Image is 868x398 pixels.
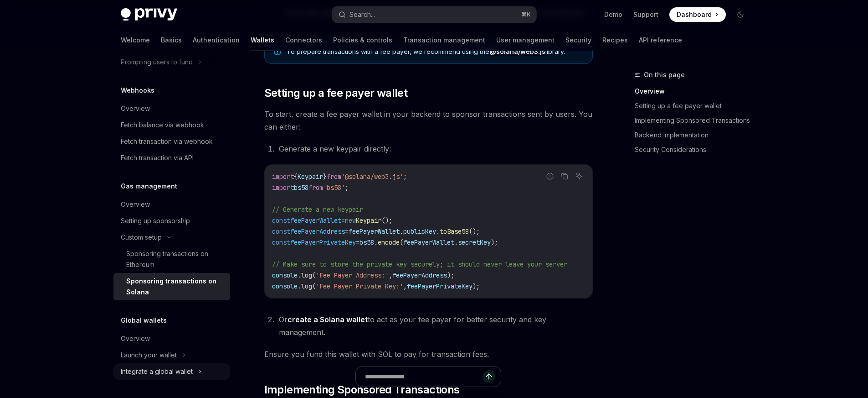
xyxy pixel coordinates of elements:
span: console [272,282,298,290]
div: Sponsoring transactions on Solana [126,276,225,298]
a: Connectors [285,29,322,51]
a: Recipes [602,29,628,51]
span: . [374,238,378,246]
span: 'Fee Payer Address:' [316,271,389,279]
span: ( [400,238,403,246]
a: Setting up sponsorship [113,213,230,229]
span: { [294,173,298,181]
span: . [436,227,440,236]
span: feePayerWallet [349,227,400,236]
a: Sponsoring transactions on Solana [113,273,230,300]
div: Launch your wallet [121,350,177,361]
a: Fetch transaction via webhook [113,133,230,150]
span: feePayerAddress [290,227,345,236]
span: publicKey [403,227,436,236]
a: Backend Implementation [635,128,755,142]
span: To start, create a fee payer wallet in your backend to sponsor transactions sent by users. You ca... [264,108,593,133]
span: feePayerAddress [392,271,447,279]
span: console [272,271,298,279]
span: 'Fee Payer Private Key:' [316,282,403,290]
span: feePayerPrivateKey [407,282,473,290]
span: (); [381,216,392,225]
span: = [356,238,360,246]
a: User management [496,29,555,51]
span: ⌘ K [521,11,531,18]
span: , [389,271,392,279]
span: Ensure you fund this wallet with SOL to pay for transaction fees. [264,348,593,361]
span: 'bs58' [323,183,345,192]
span: . [400,227,403,236]
h5: Global wallets [121,315,167,326]
button: Send message [483,370,495,383]
span: log [301,282,312,290]
div: Fetch transaction via API [121,152,194,163]
span: log [301,271,312,279]
a: Policies & controls [333,29,392,51]
a: Overview [635,84,755,99]
span: ; [403,173,407,181]
span: const [272,238,290,246]
img: dark logo [121,8,177,21]
span: toBase58 [440,227,469,236]
span: feePayerPrivateKey [290,238,356,246]
li: Or to act as your fee payer for better security and key management. [276,313,593,339]
a: Overview [113,196,230,213]
div: Overview [121,333,150,344]
div: Fetch balance via webhook [121,120,204,131]
span: Keypair [356,216,381,225]
span: bs58 [360,238,374,246]
span: , [403,282,407,290]
div: Custom setup [121,232,162,243]
div: Overview [121,199,150,210]
span: import [272,173,294,181]
div: Overview [121,103,150,114]
span: bs58 [294,183,308,192]
span: '@solana/web3.js' [341,173,403,181]
a: create a Solana wallet [288,315,368,325]
a: Overview [113,330,230,347]
button: Toggle dark mode [733,7,748,22]
span: feePayerWallet [403,238,454,246]
a: Wallets [251,29,274,51]
a: Security Considerations [635,142,755,157]
span: ( [312,282,316,290]
h5: Webhooks [121,85,154,96]
span: import [272,183,294,192]
span: . [298,282,301,290]
a: Transaction management [403,29,485,51]
a: Setting up a fee payer wallet [635,99,755,113]
span: new [345,216,356,225]
a: Welcome [121,29,150,51]
span: const [272,216,290,225]
span: const [272,227,290,236]
span: . [454,238,458,246]
span: Dashboard [677,10,712,19]
div: Integrate a global wallet [121,366,193,377]
div: Sponsoring transactions on Ethereum [126,248,225,270]
a: Fetch balance via webhook [113,117,230,133]
li: Generate a new keypair directly: [276,142,593,155]
span: from [308,183,323,192]
span: = [341,216,345,225]
a: Demo [604,10,622,19]
span: from [327,173,341,181]
button: Ask AI [573,170,585,182]
div: Fetch transaction via webhook [121,136,213,147]
a: Support [633,10,658,19]
a: Overview [113,100,230,117]
span: (); [469,227,480,236]
span: ); [447,271,454,279]
span: = [345,227,349,236]
span: Keypair [298,173,323,181]
div: Setting up sponsorship [121,215,190,226]
button: Copy the contents from the code block [559,170,570,182]
span: ); [473,282,480,290]
span: ; [345,183,349,192]
span: feePayerWallet [290,216,341,225]
a: Implementing Sponsored Transactions [635,113,755,128]
span: To prepare transactions with a fee payer, we recommend using the library. [287,47,583,56]
a: Security [565,29,591,51]
a: @solana/web3.js [489,47,545,56]
span: encode [378,238,400,246]
span: secretKey [458,238,491,246]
